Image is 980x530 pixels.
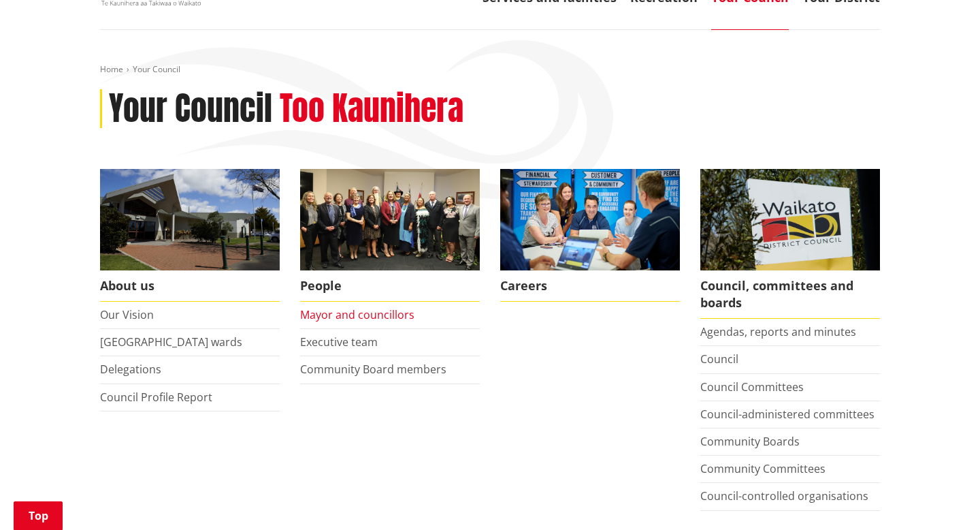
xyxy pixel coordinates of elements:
[14,501,63,530] a: Top
[700,324,856,339] a: Agendas, reports and minutes
[300,307,414,322] a: Mayor and councillors
[300,362,446,377] a: Community Board members
[100,169,280,302] a: WDC Building 0015 About us
[100,334,242,349] a: [GEOGRAPHIC_DATA] wards
[700,352,738,367] a: Council
[700,407,875,422] a: Council-administered committees
[500,169,680,302] a: Careers
[100,270,280,302] span: About us
[100,63,123,75] a: Home
[700,270,880,319] span: Council, committees and boards
[100,64,880,76] nav: breadcrumb
[100,169,280,270] img: WDC Building 0015
[300,270,480,302] span: People
[100,307,154,322] a: Our Vision
[500,270,680,302] span: Careers
[280,89,463,129] h2: Too Kaunihera
[100,390,212,405] a: Council Profile Report
[133,63,180,75] span: Your Council
[300,334,378,349] a: Executive team
[700,488,868,503] a: Council-controlled organisations
[700,169,880,319] a: Waikato-District-Council-sign Council, committees and boards
[300,169,480,270] img: 2022 Council
[300,169,480,302] a: 2022 Council People
[700,169,880,270] img: Waikato-District-Council-sign
[700,461,826,476] a: Community Committees
[700,379,804,394] a: Council Committees
[100,362,161,377] a: Delegations
[500,169,680,270] img: Office staff in meeting - Career page
[109,89,272,129] h1: Your Council
[700,434,800,449] a: Community Boards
